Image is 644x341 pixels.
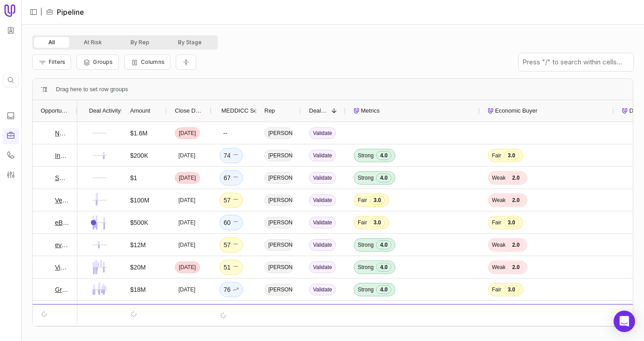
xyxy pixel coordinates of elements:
input: Press "/" to search within cells... [519,53,633,71]
time: [DATE] [179,130,196,137]
span: 4.0 [376,240,391,249]
span: Close Date [175,105,203,116]
span: 4.0 [376,263,391,272]
span: Deal Stage [309,105,328,116]
span: [PERSON_NAME] [264,217,293,228]
time: [DATE] [178,241,195,248]
a: Nmible Ltd. [55,128,69,139]
div: 76 [224,284,239,295]
div: 57 [224,195,239,206]
span: Filters [49,59,65,65]
span: Validate [309,261,336,273]
span: Validate [309,127,336,139]
span: Weak [492,197,505,204]
span: $20M [130,262,146,273]
span: Validate [309,172,336,184]
span: Weak [492,174,505,181]
span: No change [233,262,239,273]
button: Collapse all rows [176,55,196,70]
div: Row Groups [56,84,128,95]
div: 74 [224,150,239,161]
div: 60 [224,217,239,228]
span: Validate [309,284,336,295]
span: $200K [130,150,148,161]
span: Fair [358,219,367,226]
a: Microblink [55,307,69,317]
span: Weak [492,308,505,316]
div: Open Intercom Messenger [614,311,635,332]
span: 2.0 [508,196,523,205]
span: Weak [492,241,505,248]
li: Pipeline [46,7,84,17]
span: [PERSON_NAME] [264,261,293,273]
div: Economic Buyer [488,100,606,122]
div: MEDDICC Score [220,100,248,122]
span: 3.0 [370,218,385,227]
span: 4.0 [376,151,391,160]
button: Workspace [4,24,17,37]
span: Drag here to set row groups [56,84,128,95]
span: Strong [358,152,373,159]
span: No change [233,195,239,206]
time: [DATE] [179,308,196,316]
span: Strong [358,286,373,293]
span: Metrics [361,105,380,116]
span: Strong [358,264,373,271]
span: 4.0 [376,173,391,182]
span: Deal Activity [89,105,121,116]
div: Metrics [354,100,472,122]
button: Columns [124,55,170,70]
span: No change [233,217,239,228]
span: [PERSON_NAME] [264,127,293,139]
span: 3.0 [504,218,519,227]
span: 3.0 [504,285,519,294]
span: [PERSON_NAME] [264,150,293,161]
a: IncentIT [55,150,69,161]
span: Validate [309,239,336,251]
span: Fair [492,219,501,226]
span: $100M [130,195,149,206]
span: Strong [358,241,373,248]
span: $600K [130,307,148,317]
span: $1.6M [130,128,148,139]
time: [DATE] [179,264,196,271]
span: Rep [264,105,275,116]
div: 51 [224,262,239,273]
span: [PERSON_NAME] [264,306,293,318]
span: 4.0 [376,307,391,316]
a: eBay Inc. - Outbound [55,217,69,228]
span: 2.0 [508,240,523,249]
button: Filter Pipeline [32,55,71,70]
span: Validate [309,306,336,318]
span: Weak [492,264,505,271]
span: Opportunity [41,105,69,116]
div: 57 [224,240,239,250]
button: By Rep [116,37,164,48]
span: 2.0 [508,307,523,316]
span: No change [233,307,239,317]
span: Fair [492,286,501,293]
a: Vivint Smart Home - Outbound - Target Account Deal [55,262,69,273]
span: Fair [358,197,367,204]
time: [DATE] [178,286,195,293]
span: [PERSON_NAME] [264,239,293,251]
span: $12M [130,240,146,250]
div: 63 [224,307,239,317]
span: 3.0 [370,196,385,205]
time: [DATE] [179,174,196,181]
span: MEDDICC Score [221,105,265,116]
button: At Risk [69,37,116,48]
span: Validate [309,150,336,161]
span: Validate [309,217,336,228]
span: [PERSON_NAME] [264,194,293,206]
time: [DATE] [178,152,195,159]
button: By Stage [164,37,216,48]
span: No change [233,150,239,161]
div: -- [223,128,227,139]
span: [PERSON_NAME] [264,172,293,184]
time: [DATE] [178,197,195,204]
span: 4.0 [376,285,391,294]
button: Expand sidebar [27,5,40,19]
span: $18M [130,284,146,295]
span: 3.0 [504,151,519,160]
